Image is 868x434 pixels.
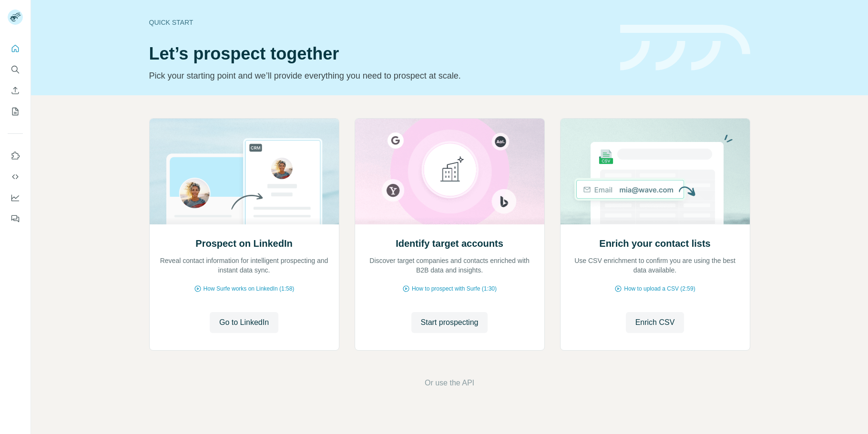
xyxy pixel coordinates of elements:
span: Start prospecting [421,317,479,328]
img: Identify target accounts [355,119,545,224]
button: Dashboard [8,189,23,206]
p: Discover target companies and contacts enriched with B2B data and insights. [365,256,535,275]
button: Enrich CSV [8,82,23,99]
button: Search [8,61,23,78]
h2: Prospect on LinkedIn [195,237,292,250]
h2: Enrich your contact lists [599,237,710,250]
div: Quick start [149,18,609,27]
button: Go to LinkedIn [210,312,278,333]
button: Start prospecting [411,312,488,333]
img: banner [620,25,750,71]
span: How to prospect with Surfe (1:30) [412,284,497,293]
button: My lists [8,103,23,120]
h1: Let’s prospect together [149,44,609,63]
button: Enrich CSV [626,312,684,333]
button: Feedback [8,210,23,227]
span: Go to LinkedIn [219,317,269,328]
img: Enrich your contact lists [560,119,750,224]
h2: Identify target accounts [396,237,503,250]
p: Use CSV enrichment to confirm you are using the best data available. [570,256,740,275]
span: How Surfe works on LinkedIn (1:58) [204,284,295,293]
button: Or use the API [425,377,474,389]
span: Enrich CSV [635,317,675,328]
p: Reveal contact information for intelligent prospecting and instant data sync. [159,256,329,275]
p: Pick your starting point and we’ll provide everything you need to prospect at scale. [149,69,609,82]
img: Prospect on LinkedIn [149,119,339,224]
button: Quick start [8,40,23,57]
button: Use Surfe API [8,168,23,185]
span: How to upload a CSV (2:59) [624,284,695,293]
button: Use Surfe on LinkedIn [8,147,23,164]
